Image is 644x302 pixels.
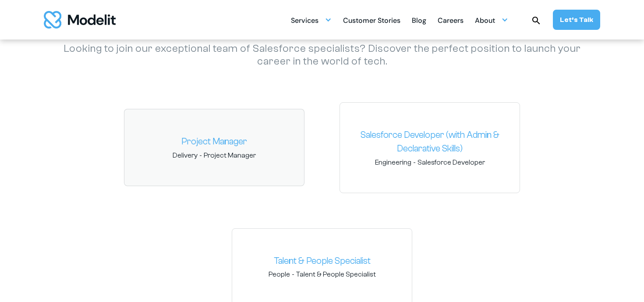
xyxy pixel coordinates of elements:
span: - [131,151,297,160]
span: - [239,270,405,279]
div: Services [291,13,318,30]
p: Looking to join our exceptional team of Salesforce specialists? Discover the perfect position to ... [50,43,594,68]
span: Delivery [173,151,198,160]
a: Careers [438,11,464,29]
a: Customer Stories [343,11,400,29]
span: Engineering [375,158,411,167]
span: People [269,270,290,279]
div: Services [291,11,332,29]
img: modelit logo [44,11,116,29]
a: Let’s Talk [553,10,600,30]
a: home [44,11,116,29]
a: Salesforce Developer (with Admin & Declarative Skills) [347,128,513,156]
div: About [475,11,508,29]
div: About [475,13,495,30]
span: Salesforce Developer [418,158,485,167]
div: Customer Stories [343,13,400,30]
a: Project Manager [131,135,297,149]
a: Talent & People Specialist [239,254,405,268]
div: Let’s Talk [560,15,593,25]
a: Blog [412,11,426,29]
span: Project Manager [204,151,256,160]
span: - [347,158,513,167]
span: Talent & People Specialist [296,270,376,279]
div: Careers [438,13,464,30]
div: Blog [412,13,426,30]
